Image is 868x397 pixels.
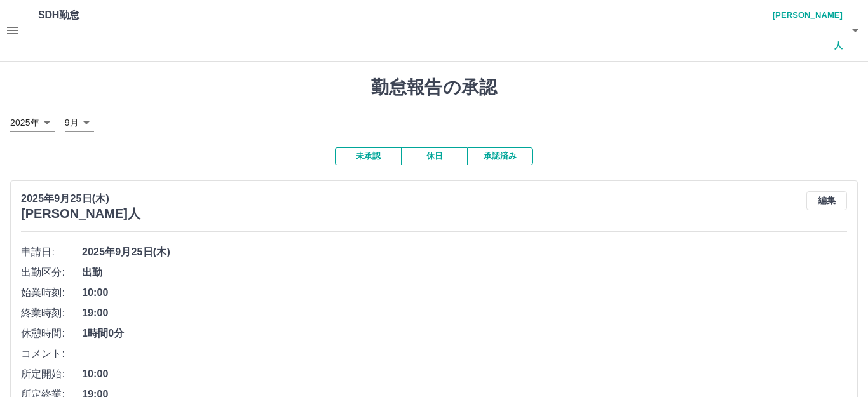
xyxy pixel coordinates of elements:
[21,206,140,221] h3: [PERSON_NAME]人
[82,265,847,280] span: 出勤
[21,265,82,280] span: 出勤区分:
[21,326,82,341] span: 休憩時間:
[21,306,82,321] span: 終業時刻:
[21,191,140,206] p: 2025年9月25日(木)
[82,245,847,260] span: 2025年9月25日(木)
[10,77,858,98] h1: 勤怠報告の承認
[10,114,55,132] div: 2025年
[21,245,82,260] span: 申請日:
[82,326,847,341] span: 1時間0分
[21,285,82,300] span: 始業時刻:
[401,147,467,165] button: 休日
[21,346,82,361] span: コメント:
[82,306,847,321] span: 19:00
[82,367,847,382] span: 10:00
[335,147,401,165] button: 未承認
[806,191,847,210] button: 編集
[65,114,94,132] div: 9月
[21,367,82,382] span: 所定開始:
[467,147,533,165] button: 承認済み
[82,285,847,300] span: 10:00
